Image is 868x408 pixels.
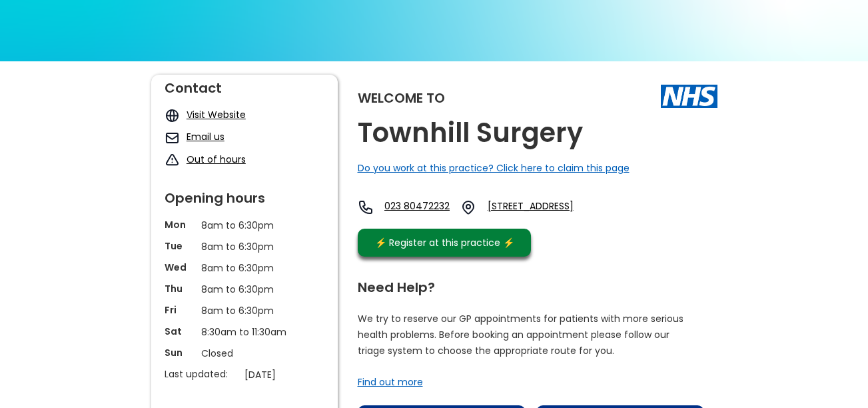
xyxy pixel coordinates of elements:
[358,118,583,148] h2: Townhill Surgery
[661,85,717,107] img: The NHS logo
[165,303,195,317] p: Fri
[358,311,684,359] p: We try to reserve our GP appointments for patients with more serious health problems. Before book...
[358,274,704,294] div: Need Help?
[358,375,423,389] a: Find out more
[187,153,246,166] a: Out of hours
[460,199,476,215] img: practice location icon
[384,199,450,215] a: 023 80472232
[165,325,195,338] p: Sat
[201,325,288,339] p: 8:30am to 11:30am
[165,282,195,295] p: Thu
[165,153,180,168] img: exclamation icon
[165,261,195,274] p: Wed
[165,367,238,381] p: Last updated:
[368,235,522,250] div: ⚡️ Register at this practice ⚡️
[201,261,288,275] p: 8am to 6:30pm
[358,229,531,257] a: ⚡️ Register at this practice ⚡️
[165,130,180,145] img: mail icon
[201,303,288,318] p: 8am to 6:30pm
[201,282,288,297] p: 8am to 6:30pm
[201,239,288,254] p: 8am to 6:30pm
[165,346,195,359] p: Sun
[201,218,288,233] p: 8am to 6:30pm
[187,130,224,143] a: Email us
[165,239,195,253] p: Tue
[488,199,618,215] a: [STREET_ADDRESS]
[244,367,331,382] p: [DATE]
[358,91,445,105] div: Welcome to
[201,346,288,361] p: Closed
[358,199,374,215] img: telephone icon
[165,108,180,123] img: globe icon
[358,161,630,175] a: Do you work at this practice? Click here to claim this page
[187,108,246,121] a: Visit Website
[165,185,324,205] div: Opening hours
[165,218,195,231] p: Mon
[165,75,324,95] div: Contact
